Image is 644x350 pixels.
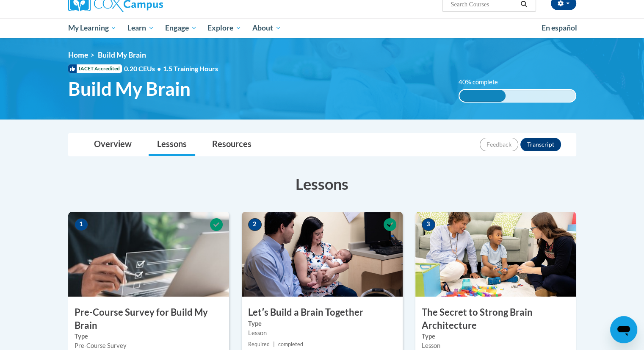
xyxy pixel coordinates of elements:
[520,138,561,151] button: Transcript
[207,23,241,33] span: Explore
[248,218,262,231] span: 2
[63,18,122,38] a: My Learning
[422,218,435,231] span: 3
[536,19,583,37] a: En español
[248,328,396,338] div: Lesson
[149,133,195,156] a: Lessons
[247,18,287,38] a: About
[459,90,506,102] div: 40% complete
[124,64,163,73] span: 0.20 CEUs
[242,306,403,319] h3: Letʹs Build a Brain Together
[415,212,576,297] img: Course Image
[242,212,403,297] img: Course Image
[422,332,570,341] label: Type
[157,64,161,72] span: •
[252,23,281,33] span: About
[68,306,229,332] h3: Pre-Course Survey for Build My Brain
[204,133,260,156] a: Resources
[248,341,270,347] span: Required
[122,18,160,38] a: Learn
[68,23,116,33] span: My Learning
[160,18,202,38] a: Engage
[98,50,146,59] span: Build My Brain
[542,23,577,32] span: En español
[202,18,247,38] a: Explore
[273,341,275,347] span: |
[415,306,576,332] h3: The Secret to Strong Brain Architecture
[278,341,303,347] span: completed
[55,18,589,38] div: Main menu
[459,78,507,87] label: 40% complete
[68,78,191,100] span: Build My Brain
[68,212,229,297] img: Course Image
[127,23,154,33] span: Learn
[68,64,122,73] span: IACET Accredited
[163,64,218,72] span: 1.5 Training Hours
[480,138,518,151] button: Feedback
[248,319,396,328] label: Type
[75,218,88,231] span: 1
[86,133,140,156] a: Overview
[68,50,88,59] a: Home
[165,23,197,33] span: Engage
[610,316,637,343] iframe: Button to launch messaging window
[68,173,576,194] h3: Lessons
[75,332,223,341] label: Type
